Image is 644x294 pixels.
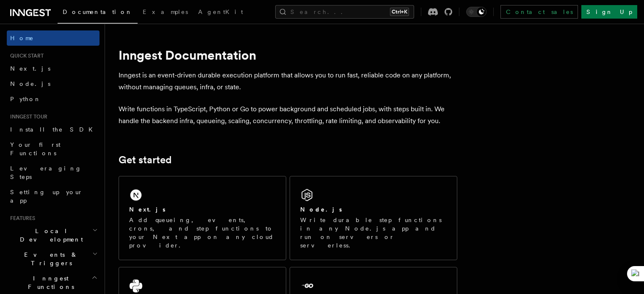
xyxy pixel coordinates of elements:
[7,223,100,247] button: Local Development
[129,216,276,250] p: Add queueing, events, crons, and step functions to your Next app on any cloud provider.
[7,30,100,46] a: Home
[7,215,35,222] span: Features
[198,8,243,15] span: AgentKit
[390,8,409,16] kbd: Ctrl+K
[7,91,100,107] a: Python
[7,137,100,161] a: Your first Functions
[290,176,457,260] a: Node.jsWrite durable step functions in any Node.js app and run on servers or serverless.
[500,5,578,19] a: Contact sales
[193,3,248,23] a: AgentKit
[10,165,82,180] span: Leveraging Steps
[143,8,188,15] span: Examples
[7,161,100,184] a: Leveraging Steps
[7,122,100,137] a: Install the SDK
[10,65,50,72] span: Next.js
[10,189,83,204] span: Setting up your app
[58,3,138,24] a: Documentation
[581,5,637,19] a: Sign Up
[7,52,44,59] span: Quick start
[7,227,92,244] span: Local Development
[10,126,98,133] span: Install the SDK
[10,34,34,42] span: Home
[129,205,166,214] h2: Next.js
[10,80,50,87] span: Node.js
[466,7,486,17] button: Toggle dark mode
[119,69,457,93] p: Inngest is an event-driven durable execution platform that allows you to run fast, reliable code ...
[7,274,91,291] span: Inngest Functions
[300,205,342,214] h2: Node.js
[10,96,41,102] span: Python
[7,250,92,267] span: Events & Triggers
[7,247,100,271] button: Events & Triggers
[7,76,100,91] a: Node.js
[119,103,457,127] p: Write functions in TypeScript, Python or Go to power background and scheduled jobs, with steps bu...
[7,61,100,76] a: Next.js
[275,5,414,19] button: Search...Ctrl+K
[138,3,193,23] a: Examples
[119,176,286,260] a: Next.jsAdd queueing, events, crons, and step functions to your Next app on any cloud provider.
[300,216,447,250] p: Write durable step functions in any Node.js app and run on servers or serverless.
[119,47,457,63] h1: Inngest Documentation
[119,154,171,166] a: Get started
[10,141,61,157] span: Your first Functions
[7,184,100,208] a: Setting up your app
[7,113,47,120] span: Inngest tour
[63,8,133,15] span: Documentation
